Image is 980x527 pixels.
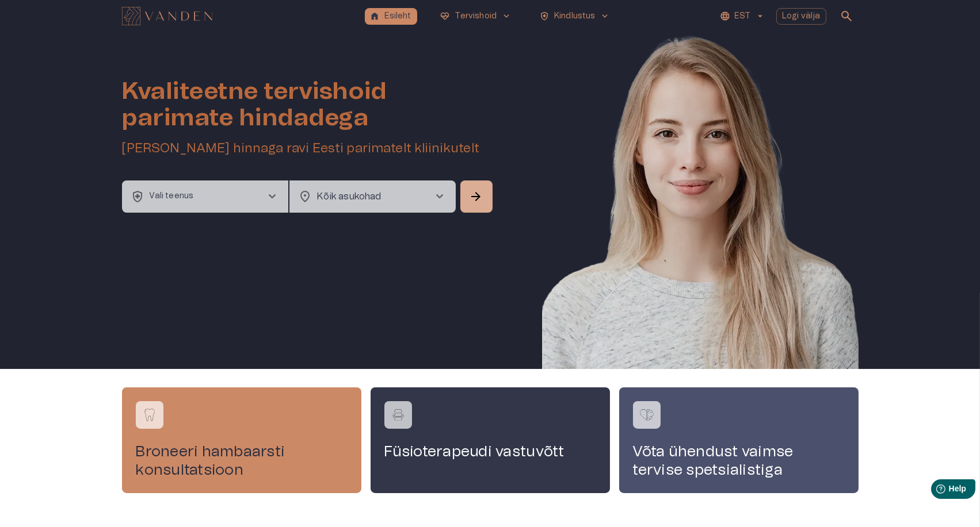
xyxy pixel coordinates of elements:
span: search [840,9,854,23]
button: ecg_heartTervishoidkeyboard_arrow_down [436,8,517,25]
img: Võta ühendust vaimse tervise spetsialistiga logo [638,406,655,424]
p: Esileht [384,10,411,22]
span: ecg_heart [440,11,451,21]
span: health_and_safety [539,11,550,21]
p: Kindlustus [554,10,596,22]
button: Search [460,180,493,213]
a: Navigate to service booking [122,387,361,493]
button: health_and_safetyVali teenuschevron_right [122,180,288,213]
button: health_and_safetyKindlustuskeyboard_arrow_down [535,8,615,25]
p: Tervishoid [455,10,497,22]
a: Navigate to service booking [619,387,859,493]
h4: Võta ühendust vaimse tervise spetsialistiga [633,443,845,479]
a: Navigate to homepage [122,8,361,24]
p: EST [735,10,750,22]
p: Vali teenus [150,190,194,202]
span: health_and_safety [131,190,145,203]
iframe: Help widget launcher [890,475,980,507]
span: keyboard_arrow_down [600,11,611,21]
span: arrow_forward [470,190,483,203]
span: home [369,11,380,21]
span: location_on [299,190,312,203]
span: keyboard_arrow_down [501,11,512,21]
button: EST [718,8,767,25]
span: chevron_right [265,190,279,203]
span: chevron_right [433,190,447,203]
p: Logi välja [782,10,821,22]
h1: Kvaliteetne tervishoid parimate hindadega [122,78,495,131]
h4: Broneeri hambaarsti konsultatsioon [136,443,348,479]
h4: Füsioterapeudi vastuvõtt [384,443,596,461]
img: Woman smiling [542,32,859,403]
button: open search modal [836,5,859,28]
a: Navigate to service booking [371,387,610,493]
p: Kõik asukohad [317,190,414,203]
button: Logi välja [776,8,826,25]
h5: [PERSON_NAME] hinnaga ravi Eesti parimatelt kliinikutelt [122,140,495,157]
img: Broneeri hambaarsti konsultatsioon logo [141,406,158,424]
button: homeEsileht [365,8,417,25]
img: Füsioterapeudi vastuvõtt logo [390,406,407,424]
img: Vanden logo [122,7,212,25]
